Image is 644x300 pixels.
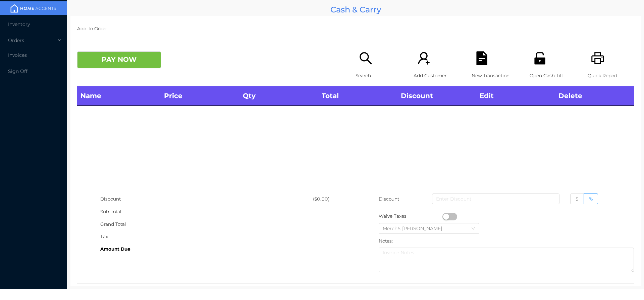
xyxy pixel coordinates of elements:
p: Discount [379,193,400,205]
div: Discount [100,193,313,205]
th: Delete [555,86,634,106]
div: Grand Total [100,218,313,230]
button: PAY NOW [77,51,161,68]
p: Search [356,70,402,82]
p: Add To Order [77,23,634,35]
p: Add Customer [414,70,460,82]
th: Discount [397,86,476,106]
i: icon: user-add [417,51,431,65]
span: % [589,196,593,202]
span: Invoices [8,52,27,58]
input: Enter Discount [432,194,559,204]
div: Sub-Total [100,206,313,218]
span: $ [576,196,579,202]
div: Merch5 Lawrence [383,223,449,233]
p: Quick Report [588,70,634,82]
p: Open Cash Till [530,70,576,82]
label: Notes: [379,238,393,244]
i: icon: search [359,51,373,65]
th: Edit [476,86,555,106]
div: Waive Taxes [379,210,442,222]
img: mainBanner [8,3,58,13]
th: Name [77,86,161,106]
th: Price [161,86,239,106]
div: Cash & Carry [70,3,641,16]
i: icon: file-text [475,51,489,65]
div: ($0.00) [313,193,356,205]
i: icon: down [471,226,475,231]
div: Amount Due [100,243,313,255]
span: Inventory [8,21,30,27]
i: icon: printer [591,51,605,65]
p: New Transaction [472,70,518,82]
span: Sign Off [8,68,28,74]
div: Tax [100,230,313,243]
i: icon: unlock [533,51,547,65]
th: Qty [239,86,318,106]
th: Total [318,86,397,106]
